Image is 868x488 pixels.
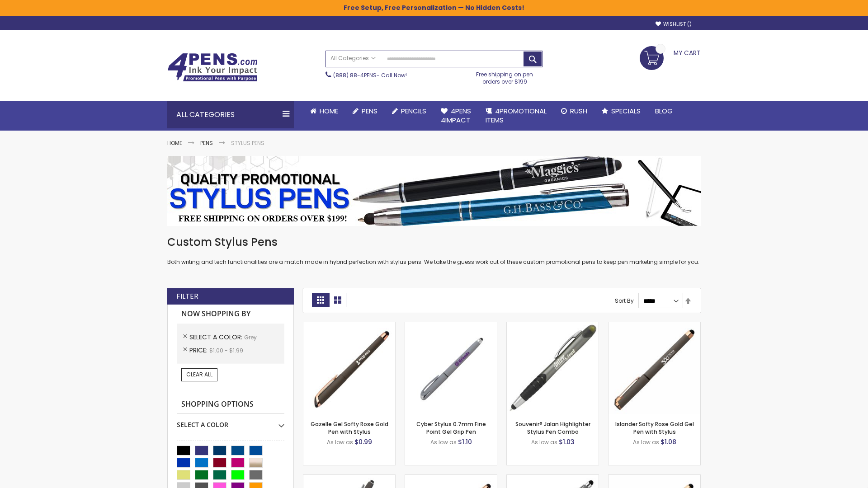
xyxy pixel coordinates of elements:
[326,51,380,66] a: All Categories
[167,139,182,147] a: Home
[333,71,407,79] span: - Call Now!
[615,420,694,435] a: Islander Softy Rose Gold Gel Pen with Stylus
[177,414,284,429] div: Select A Color
[401,106,426,116] span: Pencils
[507,322,599,414] img: Souvenir® Jalan Highlighter Stylus Pen Combo-Grey
[345,101,385,121] a: Pens
[434,101,478,131] a: 4Pens4impact
[189,346,209,355] span: Price
[609,474,700,482] a: Islander Softy Rose Gold Gel Pen with Stylus - ColorJet Imprint-Grey
[507,474,599,482] a: Minnelli Softy Pen with Stylus - Laser Engraved-Grey
[554,101,594,121] a: Rush
[320,106,338,116] span: Home
[362,106,377,116] span: Pens
[441,106,471,125] span: 4Pens 4impact
[515,420,590,435] a: Souvenir® Jalan Highlighter Stylus Pen Combo
[167,156,701,226] img: Stylus Pens
[405,322,497,329] a: Cyber Stylus 0.7mm Fine Point Gel Grip Pen-Grey
[467,67,543,85] div: Free shipping on pen orders over $199
[615,297,634,305] label: Sort By
[327,438,353,446] span: As low as
[186,371,212,378] span: Clear All
[648,101,680,121] a: Blog
[311,420,388,435] a: Gazelle Gel Softy Rose Gold Pen with Stylus
[609,322,700,329] a: Islander Softy Rose Gold Gel Pen with Stylus-Grey
[405,322,497,414] img: Cyber Stylus 0.7mm Fine Point Gel Grip Pen-Grey
[354,437,372,446] span: $0.99
[507,322,599,329] a: Souvenir® Jalan Highlighter Stylus Pen Combo-Grey
[611,106,641,116] span: Specials
[478,101,554,131] a: 4PROMOTIONALITEMS
[231,139,264,147] strong: Stylus Pens
[177,305,284,324] strong: Now Shopping by
[303,322,395,414] img: Gazelle Gel Softy Rose Gold Pen with Stylus-Grey
[458,437,472,446] span: $1.10
[570,106,587,116] span: Rush
[189,333,244,342] span: Select A Color
[633,438,659,446] span: As low as
[531,438,557,446] span: As low as
[181,368,217,381] a: Clear All
[416,420,486,435] a: Cyber Stylus 0.7mm Fine Point Gel Grip Pen
[312,293,329,307] strong: Grid
[167,235,701,249] h1: Custom Stylus Pens
[559,437,575,446] span: $1.03
[405,474,497,482] a: Gazelle Gel Softy Rose Gold Pen with Stylus - ColorJet-Grey
[177,395,284,414] strong: Shopping Options
[303,101,345,121] a: Home
[660,437,676,446] span: $1.08
[330,55,376,62] span: All Categories
[333,71,377,79] a: (888) 88-4PENS
[167,53,258,82] img: 4Pens Custom Pens and Promotional Products
[200,139,213,147] a: Pens
[385,101,434,121] a: Pencils
[209,347,243,354] span: $1.00 - $1.99
[167,235,701,266] div: Both writing and tech functionalities are a match made in hybrid perfection with stylus pens. We ...
[167,101,294,128] div: All Categories
[303,322,395,329] a: Gazelle Gel Softy Rose Gold Pen with Stylus-Grey
[176,291,198,301] strong: Filter
[303,474,395,482] a: Custom Soft Touch® Metal Pens with Stylus-Grey
[244,333,257,341] span: Grey
[430,438,457,446] span: As low as
[609,322,700,414] img: Islander Softy Rose Gold Gel Pen with Stylus-Grey
[486,106,547,125] span: 4PROMOTIONAL ITEMS
[594,101,648,121] a: Specials
[656,21,692,28] a: Wishlist
[655,106,673,116] span: Blog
